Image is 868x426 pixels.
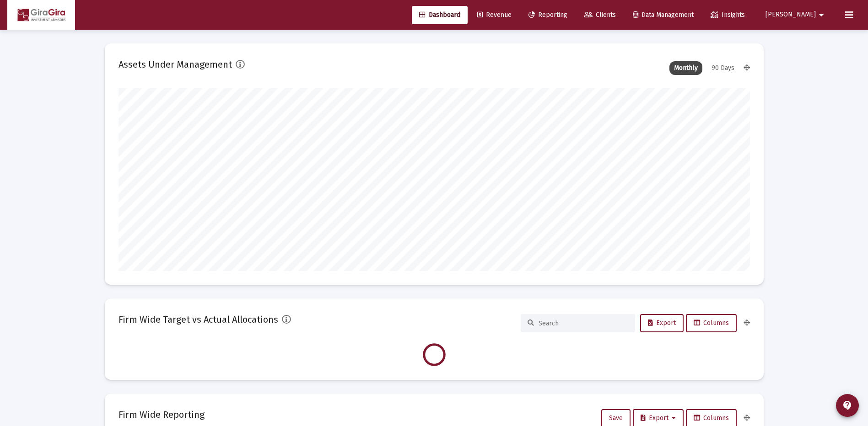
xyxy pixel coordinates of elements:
[842,400,853,411] mat-icon: contact_support
[669,61,702,75] div: Monthly
[694,319,729,327] span: Columns
[686,314,737,332] button: Columns
[577,6,623,24] a: Clients
[633,11,694,19] span: Data Management
[816,6,827,24] mat-icon: arrow_drop_down
[119,57,232,72] h2: Assets Under Management
[119,407,205,422] h2: Firm Wide Reporting
[521,6,575,24] a: Reporting
[703,6,752,24] a: Insights
[412,6,468,24] a: Dashboard
[694,414,729,422] span: Columns
[640,314,684,332] button: Export
[609,414,623,422] span: Save
[707,61,739,75] div: 90 Days
[14,6,68,24] img: Dashboard
[766,11,816,19] span: [PERSON_NAME]
[625,6,701,24] a: Data Management
[641,414,676,422] span: Export
[477,11,512,19] span: Revenue
[470,6,519,24] a: Revenue
[755,5,838,24] button: [PERSON_NAME]
[419,11,460,19] span: Dashboard
[648,319,676,327] span: Export
[119,312,278,327] h2: Firm Wide Target vs Actual Allocations
[711,11,745,19] span: Insights
[584,11,616,19] span: Clients
[539,319,628,327] input: Search
[528,11,567,19] span: Reporting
